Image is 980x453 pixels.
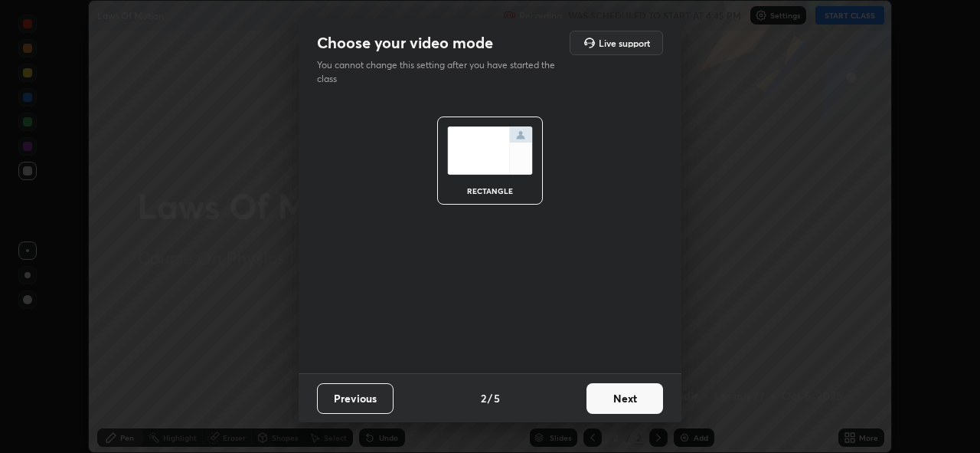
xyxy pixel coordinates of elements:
[599,38,650,48] h5: Live support
[481,390,486,406] h4: 2
[586,383,663,414] button: Next
[488,390,492,406] h4: /
[447,126,533,175] img: normalScreenIcon.ae25ed63.svg
[459,187,521,195] div: rectangle
[494,390,500,406] h4: 5
[317,33,493,53] h2: Choose your video mode
[317,58,565,86] p: You cannot change this setting after you have started the class
[317,383,394,414] button: Previous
